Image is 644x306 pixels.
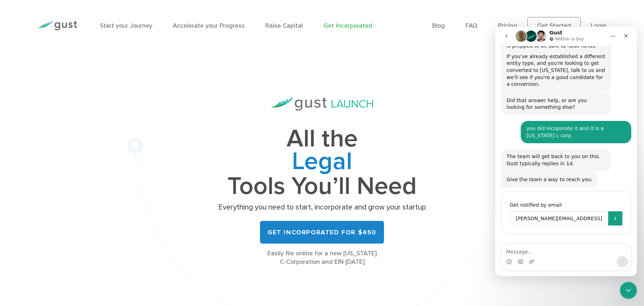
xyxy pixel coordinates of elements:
[216,202,428,212] p: Everything you need to start, incorporate and grow your startup
[465,22,478,29] a: FAQ
[100,22,152,29] a: Start your Journey
[260,221,384,244] a: Get Incorporated for $450
[265,22,303,29] a: Raise Capital
[591,22,606,29] a: Login
[216,249,428,266] div: Easily file online for a new [US_STATE] C-Corporation and EIN [DATE]
[527,17,581,34] a: Get Started
[498,22,517,29] a: Pricing
[495,27,637,276] iframe: To enrich screen reader interactions, please activate Accessibility in Grammarly extension settings
[271,98,373,111] img: Gust Launch Logo
[620,282,637,299] iframe: To enrich screen reader interactions, please activate Accessibility in Grammarly extension settings
[432,22,445,29] a: Blog
[216,128,428,197] h1: All the Tools You’ll Need
[323,22,372,29] a: Get Incorporated
[38,21,77,30] img: Gust Logo
[216,150,428,175] span: Legal
[173,22,245,29] a: Accelerate your Progress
